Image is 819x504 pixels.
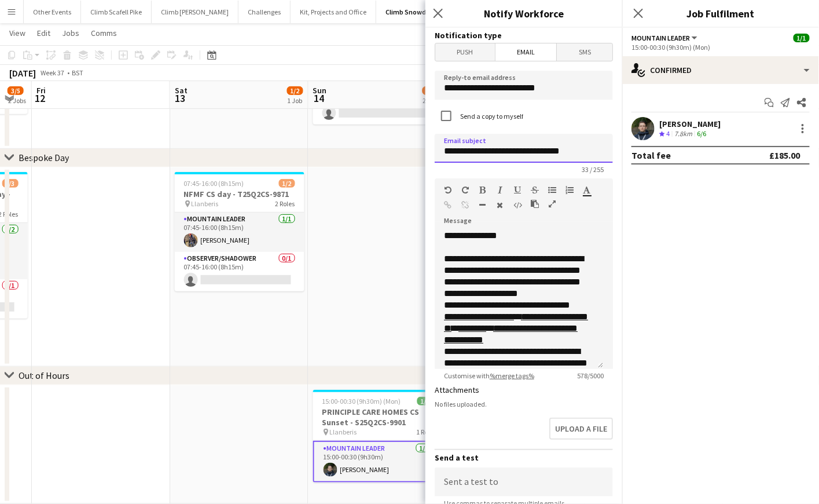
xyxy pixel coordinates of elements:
[2,179,19,188] span: 2/3
[57,25,84,41] a: Jobs
[311,92,327,105] span: 14
[697,129,706,138] app-skills-label: 6/6
[549,418,613,440] button: Upload a file
[435,400,613,408] div: No files uploaded.
[435,30,613,41] h3: Notification type
[5,25,30,41] a: View
[659,119,721,129] div: [PERSON_NAME]
[9,28,25,38] span: View
[288,96,303,105] div: 1 Job
[435,452,613,463] h3: Send a test
[496,185,504,195] button: Italic
[330,428,357,436] span: Llanberis
[425,6,622,21] h3: Notify Workforce
[631,43,810,52] div: 15:00-00:30 (9h30m) (Mon)
[175,85,188,96] span: Sat
[631,149,671,161] div: Total fee
[531,185,539,195] button: Strikethrough
[435,43,495,61] span: Push
[38,68,67,77] span: Week 37
[435,371,543,380] span: Customise with
[770,149,800,161] div: £185.00
[313,85,327,96] span: Sun
[91,28,117,38] span: Comms
[622,56,819,84] div: Confirmed
[81,1,152,23] button: Climb Scafell Pike
[479,185,487,195] button: Bold
[19,152,69,163] div: Bespoke Day
[322,397,401,406] span: 15:00-00:30 (9h30m) (Mon)
[435,385,479,395] label: Attachments
[279,179,295,188] span: 1/2
[513,185,521,195] button: Underline
[175,252,304,291] app-card-role: Observer/Shadower0/107:45-16:00 (8h15m)
[572,165,613,174] span: 33 / 255
[531,199,539,209] button: Paste as plain text
[496,200,504,210] button: Clear Formatting
[152,1,238,23] button: Climb [PERSON_NAME]
[184,179,244,188] span: 07:45-16:00 (8h15m)
[548,185,556,195] button: Unordered List
[173,92,188,105] span: 13
[458,112,523,120] label: Send a copy to myself
[37,28,50,38] span: Edit
[175,213,304,252] app-card-role: Mountain Leader1/107:45-16:00 (8h15m)[PERSON_NAME]
[417,428,434,436] span: 1 Role
[8,96,26,105] div: 2 Jobs
[376,1,444,23] button: Climb Snowdon
[8,86,24,95] span: 3/5
[444,185,452,195] button: Undo
[238,1,291,23] button: Challenges
[423,86,439,95] span: 2/3
[36,85,46,96] span: Fri
[24,1,81,23] button: Other Events
[568,371,613,380] span: 578 / 5000
[175,172,304,291] app-job-card: 07:45-16:00 (8h15m)1/2NFMF CS day - T25Q2CS-9871 Llanberis2 RolesMountain Leader1/107:45-16:00 (8...
[622,6,819,21] h3: Job Fulfilment
[313,407,443,428] h3: PRINCIPLE CARE HOMES CS Sunset - S25Q2CS-9901
[417,397,434,406] span: 1/1
[313,441,443,483] app-card-role: Mountain Leader1/115:00-00:30 (9h30m)[PERSON_NAME]
[192,199,219,208] span: Llanberis
[565,185,574,195] button: Ordered List
[490,371,534,380] a: %merge tags%
[583,185,591,195] button: Text Color
[513,200,521,210] button: HTML Code
[631,34,699,42] button: Mountain Leader
[313,390,443,483] app-job-card: 15:00-00:30 (9h30m) (Mon)1/1PRINCIPLE CARE HOMES CS Sunset - S25Q2CS-9901 Llanberis1 RoleMountain...
[32,25,55,41] a: Edit
[423,96,441,105] div: 2 Jobs
[62,28,79,38] span: Jobs
[461,185,469,195] button: Redo
[287,86,303,95] span: 1/2
[794,34,810,42] span: 1/1
[672,129,695,139] div: 7.8km
[291,1,376,23] button: Kit, Projects and Office
[666,129,670,138] span: 4
[495,43,557,61] span: Email
[35,92,46,105] span: 12
[631,34,690,42] span: Mountain Leader
[175,189,304,199] h3: NFMF CS day - T25Q2CS-9871
[72,68,83,77] div: BST
[19,370,69,381] div: Out of Hours
[276,199,295,208] span: 2 Roles
[86,25,122,41] a: Comms
[9,67,36,79] div: [DATE]
[548,199,556,209] button: Fullscreen
[557,43,612,61] span: SMS
[479,200,487,210] button: Horizontal Line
